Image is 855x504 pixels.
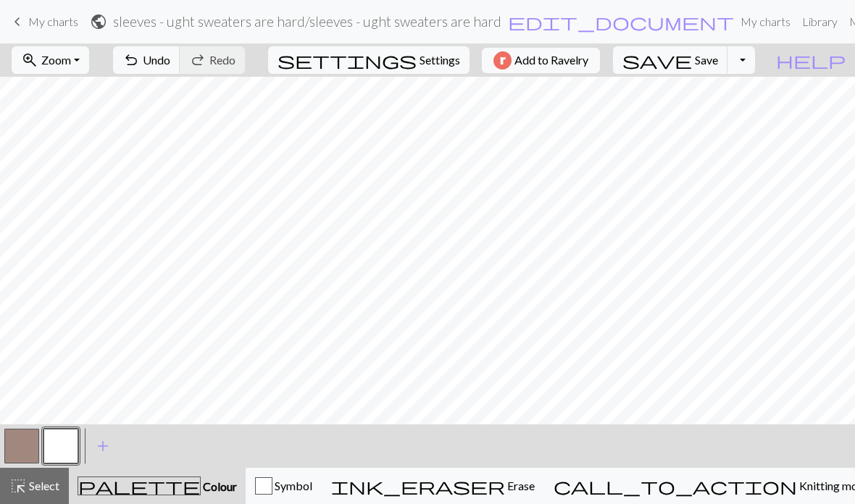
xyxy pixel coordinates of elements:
span: edit_document [508,12,734,32]
span: call_to_action [554,476,797,496]
span: zoom_in [21,50,38,70]
a: Library [796,7,843,36]
span: public [90,12,107,32]
button: Save [613,46,728,74]
img: Ravelry [493,51,512,70]
span: save [622,50,692,70]
button: Add to Ravelry [482,48,600,73]
span: Add to Ravelry [514,51,588,70]
span: My charts [28,14,78,28]
button: SettingsSettings [268,46,470,74]
span: help [776,50,846,70]
button: Colour [69,468,246,504]
span: Colour [201,479,237,493]
button: Symbol [246,468,322,504]
button: Erase [322,468,544,504]
a: My charts [735,7,796,36]
span: Select [27,479,59,492]
span: Erase [505,479,535,492]
i: Settings [278,51,417,69]
span: Settings [420,51,460,69]
button: Undo [113,46,180,74]
span: ink_eraser [331,476,505,496]
button: Zoom [12,46,89,74]
span: Zoom [41,53,71,67]
a: My charts [9,9,78,34]
span: add [94,436,112,456]
span: keyboard_arrow_left [9,12,26,32]
span: Symbol [272,479,312,492]
span: settings [278,50,417,70]
span: Save [695,53,718,67]
span: highlight_alt [9,476,27,496]
span: palette [78,476,200,496]
h2: sleeves - ught sweaters are hard / sleeves - ught sweaters are hard [113,13,501,30]
span: Undo [143,53,170,67]
span: undo [122,50,140,70]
